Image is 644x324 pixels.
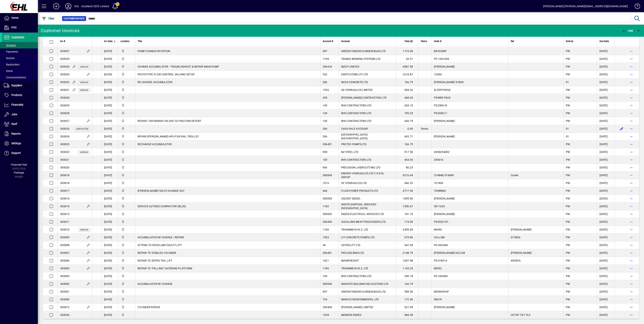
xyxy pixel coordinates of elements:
[104,39,116,43] div: Inv Date
[628,211,634,217] button: More options
[60,50,70,53] span: 300037
[323,65,332,68] span: 296418
[341,88,372,91] span: AK HYDRAULICS LIMITED
[4,57,15,60] span: Quotes
[60,197,70,200] span: 300016
[421,127,428,130] span: Terms
[60,104,70,107] span: 300029
[597,94,614,102] td: [DATE]
[60,73,70,76] span: 300033
[566,39,573,43] span: Sold by
[102,171,118,179] td: [DATE]
[323,104,327,107] span: 145
[396,109,418,117] td: 799.25
[341,189,378,192] span: FLUID POWER PRODUCTS LTD
[628,141,634,147] button: More options
[323,39,336,43] div: Account #
[434,150,450,153] span: 4300254002
[566,127,569,130] span: 01
[628,281,634,287] button: More options
[323,135,327,138] span: 206
[628,71,634,77] button: More options
[566,112,570,115] span: PW
[597,102,614,109] td: [DATE]
[60,65,70,68] span: 300034
[597,156,614,164] td: [DATE]
[121,88,133,92] span: EHL AUCKLAND
[60,181,70,185] span: 300018
[60,174,70,177] span: 300019
[597,195,614,202] td: [DATE]
[396,78,418,86] td: 166.75
[2,119,38,129] a: Staff
[323,189,327,192] span: 444
[628,102,634,108] button: More options
[80,66,88,68] span: Unpaid
[618,126,625,132] button: Edit
[102,148,118,156] td: [DATE]
[138,39,318,43] div: Title
[121,39,133,43] div: Location
[341,181,367,185] span: GF HYDRAULICS LTD
[11,151,21,154] span: Support
[597,55,614,63] td: [DATE]
[628,56,634,62] button: More options
[121,65,133,69] span: EHL AUCKLAND
[600,39,609,43] span: Due Date
[597,125,614,133] td: [DATE]
[121,196,133,201] span: EHL AUCKLAND
[60,39,90,43] div: Inv #
[566,158,570,161] span: PW
[628,64,634,70] button: More options
[102,117,118,125] td: [DATE]
[121,49,133,53] span: EHL AUCKLAND
[597,179,614,187] td: [DATE]
[404,39,413,43] span: Total ($)
[104,39,112,43] span: Inv Date
[2,23,38,32] a: POS
[396,55,418,63] td: 43.51
[628,219,634,225] button: More options
[4,50,18,53] span: Payments
[566,143,570,146] span: PW
[11,142,21,145] span: Settings
[597,133,614,140] td: [DATE]
[566,135,569,138] span: 01
[628,195,634,202] button: More options
[341,96,386,99] span: [PERSON_NAME] CONTRACTING LTD
[511,39,561,43] div: Ref
[597,71,614,78] td: [DATE]
[323,197,332,200] span: 300005
[60,150,70,153] span: 300022
[60,158,70,161] span: 300021
[628,242,634,248] button: More options
[62,3,74,10] button: Profile
[341,50,386,53] span: GREEN FINGERS GARDEN BAGS LTD
[2,81,38,90] a: Suppliers
[341,158,371,161] span: BHS CONTRACTORS LTD
[597,148,614,156] td: [DATE]
[138,119,201,122] span: REPAIR / REFURBISH VALVES TO FRICTION DETENT
[138,73,195,76] span: PROTOTYPE FLOW CONTROL VALVING SETUP
[121,57,133,61] span: EHL AUCKLAND
[323,158,327,161] span: 145
[341,166,380,169] span: PRECISION LASERCUTTING LTD
[434,119,455,122] span: [PERSON_NAME]
[628,289,634,295] button: More options
[597,63,614,71] td: [DATE]
[597,164,614,171] td: [DATE]
[60,88,70,91] span: 300031
[628,133,634,139] button: More options
[80,89,88,91] span: Unpaid
[80,151,88,153] span: Unpaid
[628,95,634,101] button: More options
[2,13,38,23] a: Home
[434,158,443,161] span: 250616
[341,127,368,130] span: CASH SALE ACCOUNT
[11,36,24,39] span: Customers
[64,17,85,20] span: Customer Invoice
[628,203,634,209] button: More options
[566,65,570,68] span: PW
[434,39,441,43] span: Order #
[597,117,614,125] td: [DATE]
